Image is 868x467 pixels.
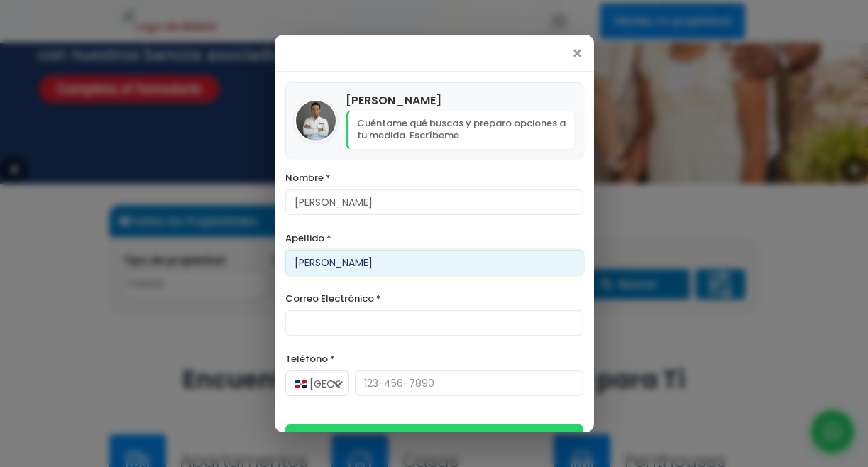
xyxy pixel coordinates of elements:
[355,370,583,396] input: 123-456-7890
[285,350,583,368] label: Teléfono *
[346,111,574,149] p: Cuéntame qué buscas y preparo opciones a tu medida. Escríbeme.
[571,45,583,62] span: ×
[296,101,336,141] img: Hector Ortiz
[346,92,574,109] h4: [PERSON_NAME]
[285,424,583,453] button: Iniciar Conversación
[285,169,583,187] label: Nombre *
[285,229,583,247] label: Apellido *
[285,290,583,307] label: Correo Electrónico *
